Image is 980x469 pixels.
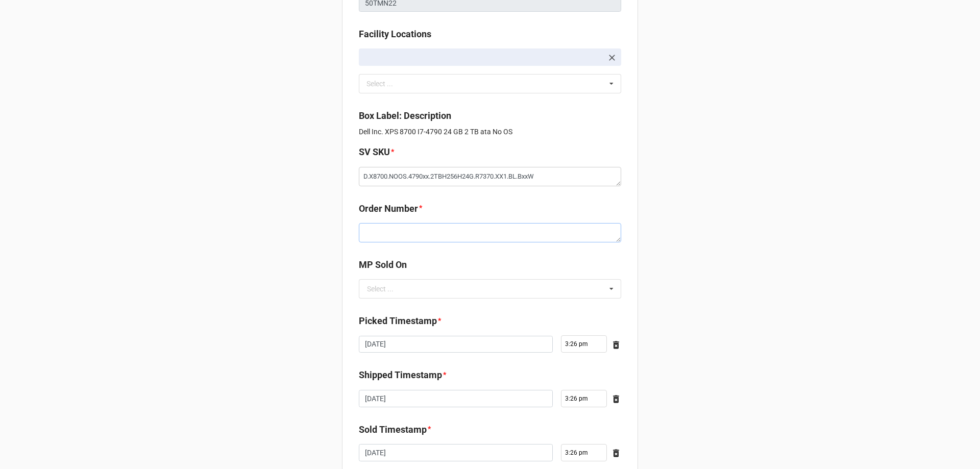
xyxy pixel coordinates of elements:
[359,314,437,328] label: Picked Timestamp
[359,390,553,407] input: Date
[561,390,607,407] input: Time
[359,145,390,159] label: SV SKU
[367,285,394,292] div: Select ...
[359,444,553,461] input: Date
[359,368,442,382] label: Shipped Timestamp
[359,202,418,216] label: Order Number
[359,127,621,137] p: Dell Inc. XPS 8700 I7-4790 24 GB 2 TB ata No OS
[359,167,621,186] textarea: D.X8700.NOOS.4790xx.2TBH256H24G.R7370.XX1.BL.BxxW
[359,110,451,121] b: Box Label: Description
[359,27,431,41] label: Facility Locations
[364,78,408,89] div: Select ...
[359,336,553,353] input: Date
[359,423,427,437] label: Sold Timestamp
[359,258,407,272] label: MP Sold On
[561,335,607,353] input: Time
[561,444,607,461] input: Time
